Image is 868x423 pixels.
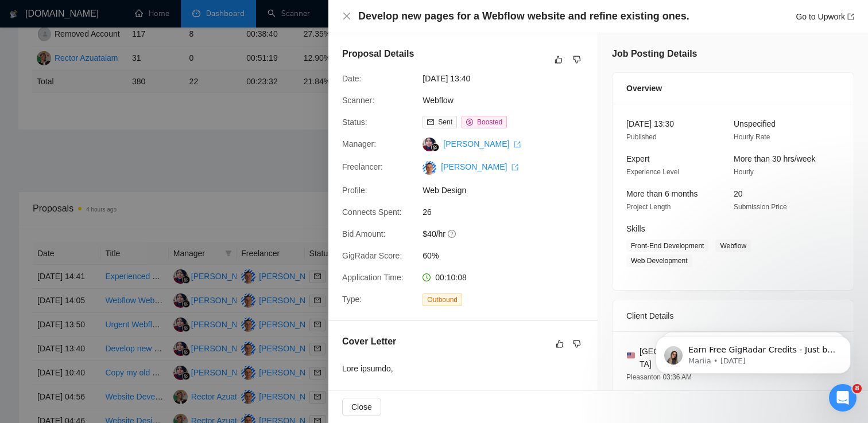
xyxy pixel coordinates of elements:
span: Expert [626,154,649,163]
button: Close [342,398,381,416]
div: Client Details [626,300,840,331]
span: 26 [423,206,595,218]
span: question-circle [448,229,457,238]
img: 🇺🇸 [627,351,635,359]
h5: Job Posting Details [612,47,697,61]
span: dollar [466,119,473,126]
span: Manager: [342,139,376,148]
span: [DATE] 13:30 [626,119,674,128]
span: Front-End Development [626,240,708,252]
span: Date: [342,74,361,83]
span: Hourly [734,168,754,176]
span: Webflow [715,240,751,252]
button: dislike [570,337,584,351]
button: like [552,53,565,66]
img: gigradar-bm.png [431,143,439,151]
span: Freelancer: [342,162,383,171]
span: Overview [626,82,662,95]
span: Web Development [626,254,692,267]
span: export [511,164,518,171]
span: like [556,339,564,348]
span: Project Length [626,203,671,211]
span: Submission Price [734,203,787,211]
span: Close [351,401,372,413]
span: More than 6 months [626,189,698,198]
button: like [553,337,567,351]
span: clock-circle [423,273,431,281]
span: close [342,11,351,21]
span: More than 30 hrs/week [734,154,815,163]
span: dislike [573,55,581,64]
span: 20 [734,189,743,198]
span: Skills [626,224,645,233]
span: Unspecified [734,119,776,128]
button: dislike [570,53,584,66]
span: Web Design [423,184,595,197]
span: 60% [423,249,595,262]
a: Go to Upworkexport [796,12,854,21]
span: 8 [852,384,862,393]
span: export [514,141,521,148]
a: [PERSON_NAME] export [443,139,521,148]
span: dislike [573,339,581,348]
h5: Proposal Details [342,47,414,61]
span: Profile: [342,186,367,195]
iframe: Intercom live chat [829,384,857,412]
span: Hourly Rate [734,133,770,141]
span: mail [427,119,434,126]
span: export [847,13,854,20]
button: Close [342,11,351,21]
h5: Cover Letter [342,335,396,348]
span: Outbound [423,293,462,306]
span: GigRadar Score: [342,251,402,260]
span: Scanner: [342,96,374,105]
span: Experience Level [626,168,679,176]
iframe: Intercom notifications message [638,312,868,392]
h4: Develop new pages for a Webflow website and refine existing ones. [358,9,689,23]
span: Published [626,133,657,141]
span: Pleasanton 03:36 AM [626,373,692,381]
span: $40/hr [423,228,595,240]
span: Type: [342,295,362,304]
img: c1HiYZJLYaSzooXHOeWCz3hTd5Ht9aZYjlyY1rp-klCMEt8U_S66z40Q882I276L5Y [423,161,436,175]
a: Webflow [423,96,453,105]
a: [PERSON_NAME] export [441,162,518,171]
span: like [555,55,563,64]
span: 00:10:08 [435,273,467,282]
span: Boosted [477,118,502,126]
span: Status: [342,117,367,127]
span: Application Time: [342,273,404,282]
span: [DATE] 13:40 [423,72,595,85]
span: Sent [438,118,452,126]
span: Connects Spent: [342,207,402,217]
span: Bid Amount: [342,229,386,238]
